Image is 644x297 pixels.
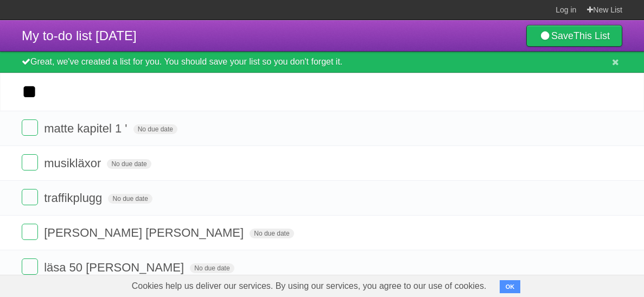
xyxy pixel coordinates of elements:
[250,229,294,238] span: No due date
[121,275,498,297] span: Cookies help us deliver our services. By using our services, you agree to our use of cookies.
[500,280,521,293] button: OK
[22,28,137,43] span: My to-do list [DATE]
[22,119,38,136] label: Done
[22,189,38,205] label: Done
[44,156,104,170] span: musikläxor
[107,159,151,169] span: No due date
[108,194,152,204] span: No due date
[22,224,38,240] label: Done
[526,25,622,47] a: SaveThis List
[44,191,105,205] span: traffikplugg
[44,122,130,135] span: matte kapitel 1 '
[573,30,610,41] b: This List
[44,261,187,274] span: läsa 50 [PERSON_NAME]
[190,263,234,273] span: No due date
[22,258,38,275] label: Done
[22,154,38,170] label: Done
[44,226,246,239] span: [PERSON_NAME] [PERSON_NAME]
[133,124,177,134] span: No due date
